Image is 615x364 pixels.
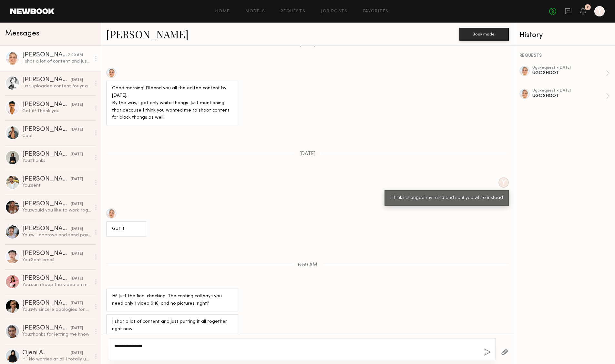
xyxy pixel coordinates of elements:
[363,9,389,14] a: Favorites
[22,325,71,331] div: [PERSON_NAME]
[22,126,71,133] div: [PERSON_NAME]
[22,176,71,182] div: [PERSON_NAME]
[71,226,83,232] div: [DATE]
[22,232,91,238] div: You: will approve and send payment
[22,52,68,58] div: [PERSON_NAME]
[71,127,83,133] div: [DATE]
[22,133,91,139] div: Cool
[71,77,83,83] div: [DATE]
[245,9,265,14] a: Models
[22,58,91,64] div: I shot a lot of content and just putting it all together right now
[71,201,83,207] div: [DATE]
[112,85,232,122] div: Good morning! I’ll send you all the edited content by [DATE]. By the way, I got only white thongs...
[22,77,71,83] div: [PERSON_NAME]
[532,70,606,76] div: UGC SHOOT
[71,176,83,182] div: [DATE]
[519,32,610,39] div: History
[390,194,503,202] div: i think i changed my mind and sent you white instead
[22,207,91,213] div: You: would you like to work together ?
[532,66,610,81] a: ugcRequest •[DATE]UGC SHOOT
[71,350,83,356] div: [DATE]
[22,201,71,207] div: [PERSON_NAME]
[71,300,83,307] div: [DATE]
[22,350,71,356] div: Ojeni A.
[22,282,91,288] div: You: can i keep the video on my iinstagram feed though ?
[22,356,91,362] div: Hi! No worries at all I totally understand :) yes I’m still open to working together!
[532,66,606,70] div: ugc Request • [DATE]
[112,293,232,308] div: Hi! Just the final checking. The casting call says you need only 1 video 9:16, and no pictures, r...
[532,93,606,99] div: UGC SHOOT
[5,30,39,37] span: Messages
[321,9,348,14] a: Job Posts
[22,275,71,282] div: [PERSON_NAME]
[71,325,83,331] div: [DATE]
[281,9,305,14] a: Requests
[71,152,83,158] div: [DATE]
[71,102,83,108] div: [DATE]
[22,182,91,189] div: You: sent
[215,9,230,14] a: Home
[22,83,91,89] div: Just uploaded content for yr approval
[532,89,606,93] div: ugc Request • [DATE]
[22,151,71,158] div: [PERSON_NAME]
[112,318,232,333] div: I shot a lot of content and just putting it all together right now
[22,257,91,263] div: You: Sent email
[71,276,83,282] div: [DATE]
[22,108,91,114] div: Got it! Thank you
[22,102,71,108] div: [PERSON_NAME]
[459,31,509,36] a: Book model
[71,251,83,257] div: [DATE]
[532,89,610,103] a: ugcRequest •[DATE]UGC SHOOT
[22,251,71,257] div: [PERSON_NAME]
[68,52,83,58] div: 7:00 AM
[22,331,91,338] div: You: thanks for letting me know
[594,6,605,16] a: Y
[587,6,589,9] div: 7
[22,300,71,307] div: [PERSON_NAME]
[298,262,317,268] span: 6:59 AM
[112,225,140,233] div: Got it
[22,307,91,313] div: You: My sincere apologies for my outrageously late response! Would you still like to work together?
[106,27,189,41] a: [PERSON_NAME]
[22,226,71,232] div: [PERSON_NAME]
[299,151,316,157] span: [DATE]
[459,28,509,41] button: Book model
[519,54,610,58] div: REQUESTS
[22,158,91,164] div: You: thanks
